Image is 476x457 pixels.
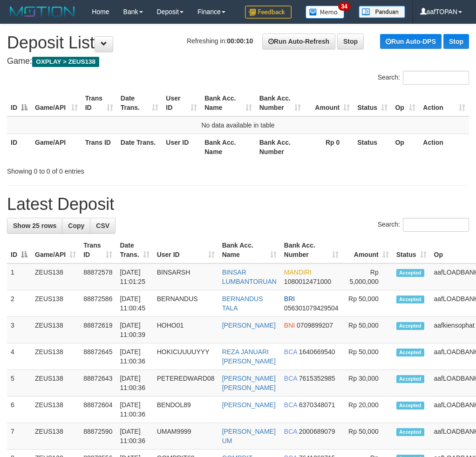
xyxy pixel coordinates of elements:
span: Copy 7615352985 to clipboard [299,375,335,382]
label: Search: [378,71,469,85]
td: No data available in table [7,116,469,134]
td: 7 [7,423,31,450]
td: BERNANDUS [153,290,218,317]
span: Accepted [396,375,424,383]
td: 5 [7,370,31,397]
label: Search: [378,218,469,232]
a: Show 25 rows [7,218,62,234]
span: Copy 056301079429504 to clipboard [284,304,339,312]
span: Copy 1640669540 to clipboard [299,348,335,356]
a: Copy [62,218,90,234]
a: [PERSON_NAME] [PERSON_NAME] [222,375,276,391]
th: ID: activate to sort column descending [7,237,31,263]
input: Search: [403,218,469,232]
th: Amount: activate to sort column ascending [342,237,393,263]
th: Action: activate to sort column ascending [419,90,469,116]
span: Refreshing in: [187,37,253,45]
td: 2 [7,290,31,317]
a: [PERSON_NAME] [222,401,276,409]
a: CSV [90,218,116,234]
a: Run Auto-DPS [380,34,442,49]
td: ZEUS138 [31,290,80,317]
th: User ID [162,134,201,160]
span: Copy 6370348071 to clipboard [299,401,335,409]
h1: Latest Deposit [7,195,469,214]
span: Copy [68,222,84,229]
td: 88872619 [80,317,116,343]
td: 88872645 [80,343,116,370]
th: Status: activate to sort column ascending [354,90,391,116]
a: [PERSON_NAME] [222,322,276,329]
span: CSV [96,222,109,229]
a: REZA JANUARI [PERSON_NAME] [222,348,276,365]
td: BENDOL89 [153,397,218,423]
span: BCA [284,375,297,382]
strong: 00:00:10 [227,37,253,45]
a: BINSAR LUMBANTORUAN [222,269,277,285]
td: Rp 20,000 [342,397,393,423]
td: ZEUS138 [31,317,80,343]
td: Rp 50,000 [342,343,393,370]
th: Trans ID: activate to sort column ascending [82,90,117,116]
td: ZEUS138 [31,397,80,423]
td: Rp 5,000,000 [342,263,393,290]
td: HOKICUUUUYYY [153,343,218,370]
td: ZEUS138 [31,370,80,397]
td: ZEUS138 [31,263,80,290]
th: Amount: activate to sort column ascending [305,90,354,116]
th: Trans ID [82,134,117,160]
span: MANDIRI [284,269,312,276]
span: Accepted [396,296,424,303]
td: 88872578 [80,263,116,290]
th: Bank Acc. Name: activate to sort column ascending [201,90,255,116]
th: Bank Acc. Name: activate to sort column ascending [218,237,280,263]
td: 1 [7,263,31,290]
td: 88872586 [80,290,116,317]
td: 4 [7,343,31,370]
td: 6 [7,397,31,423]
td: [DATE] 11:00:36 [116,343,153,370]
span: BCA [284,428,297,435]
a: [PERSON_NAME] UM [222,428,276,444]
th: ID: activate to sort column descending [7,90,31,116]
td: ZEUS138 [31,343,80,370]
td: Rp 50,000 [342,317,393,343]
td: [DATE] 11:00:36 [116,370,153,397]
td: [DATE] 11:00:36 [116,423,153,450]
td: ZEUS138 [31,423,80,450]
h1: Deposit List [7,34,469,52]
td: [DATE] 11:00:45 [116,290,153,317]
th: User ID: activate to sort column ascending [153,237,218,263]
th: Trans ID: activate to sort column ascending [80,237,116,263]
h4: Game: [7,57,469,66]
th: Date Trans.: activate to sort column ascending [117,90,163,116]
span: Accepted [396,428,424,436]
th: Rp 0 [305,134,354,160]
td: PETEREDWARD08 [153,370,218,397]
span: Copy 1080012471000 to clipboard [284,278,331,285]
span: Accepted [396,349,424,356]
td: BINSARSH [153,263,218,290]
th: Status: activate to sort column ascending [393,237,430,263]
td: [DATE] 11:01:25 [116,263,153,290]
td: Rp 50,000 [342,423,393,450]
td: 88872643 [80,370,116,397]
th: Bank Acc. Number: activate to sort column ascending [280,237,342,263]
a: Run Auto-Refresh [262,34,335,49]
td: [DATE] 11:00:39 [116,317,153,343]
th: Bank Acc. Number: activate to sort column ascending [256,90,305,116]
img: Feedback.jpg [245,6,292,19]
td: 88872590 [80,423,116,450]
span: BCA [284,348,297,356]
th: ID [7,134,31,160]
img: MOTION_logo.png [7,5,78,19]
span: Accepted [396,402,424,410]
th: Bank Acc. Number [256,134,305,160]
td: HOHO01 [153,317,218,343]
span: Show 25 rows [13,222,56,229]
span: BNI [284,322,295,329]
th: Status [354,134,391,160]
th: Op: activate to sort column ascending [391,90,419,116]
td: UMAM9999 [153,423,218,450]
td: Rp 30,000 [342,370,393,397]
